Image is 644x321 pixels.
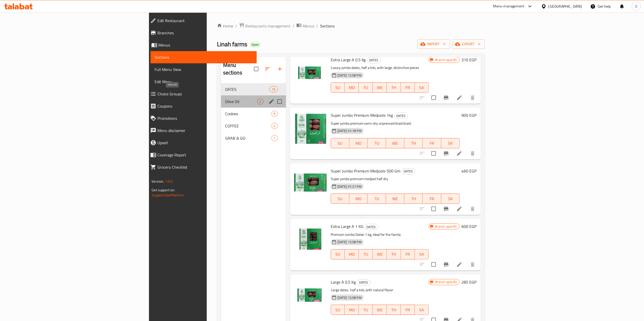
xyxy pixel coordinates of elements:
div: DATES [394,113,408,119]
h6: 900 EGP [462,112,477,119]
span: [DATE] 01:21 PM [335,184,364,189]
span: Edit Menu [155,79,252,85]
div: DATES [402,168,415,174]
button: Branch-specific-item [440,147,452,159]
a: Menus [296,23,314,29]
span: Extra Large A 1 KG [331,223,363,230]
span: Select to update [428,148,439,159]
span: D [635,4,637,9]
h6: 460 EGP [462,167,477,174]
button: SU [331,138,349,148]
a: Coupons [146,100,256,112]
button: Branch-specific-item [440,258,452,271]
span: Menu disclaimer [157,127,252,134]
span: Coverage Report [157,152,252,158]
a: Edit menu item [456,261,462,268]
span: FR [403,84,413,91]
div: [GEOGRAPHIC_DATA] [549,4,582,9]
span: DATES [394,113,408,119]
a: Edit menu item [456,150,462,156]
span: Menus [303,23,314,29]
span: MO [351,195,366,202]
a: Coverage Report [146,149,256,161]
img: Super Jumbo Premium Medjools 1kg [294,112,327,144]
button: Branch-specific-item [440,92,452,104]
button: TH [387,249,401,259]
span: FR [425,140,439,147]
span: FR [403,251,413,258]
span: Select to update [428,92,439,103]
span: Promotions [157,115,252,121]
button: Add section [274,63,286,75]
a: Upsell [146,137,256,149]
span: MO [347,306,357,314]
button: export [452,39,485,49]
span: DATES [225,86,270,92]
span: Menus [158,42,252,48]
button: TU [359,305,373,315]
a: Menus [146,39,256,51]
span: DATES [357,280,370,285]
img: Extra Large A 1 KG [294,223,327,255]
button: SA [415,305,429,315]
button: delete [467,258,479,271]
span: [DATE] 12:58 PM [335,240,364,244]
button: FR [423,194,441,204]
span: [DATE] 01:18 PM [335,128,364,133]
span: SU [333,251,343,258]
span: Get support on: [152,187,175,193]
div: GRAB & GO [225,135,271,141]
button: delete [467,92,479,104]
div: DATES [364,224,378,230]
button: WE [373,249,387,259]
button: TH [387,82,401,93]
button: SA [441,194,460,204]
span: Sections [320,23,335,29]
span: [DATE] 12:58 PM [335,73,364,78]
button: FR [423,138,441,148]
span: Edit Restaurant [157,18,252,24]
span: WE [375,306,385,314]
button: WE [386,138,404,148]
span: Large A 0.5 Kg [331,278,356,286]
button: import [417,39,450,49]
span: Version: [152,178,164,185]
img: Large A 0.5 Kg [294,279,327,311]
span: TU [361,84,371,91]
a: Branches [146,27,256,39]
span: 9 [272,111,278,116]
div: GRAB & GO1 [221,132,286,144]
span: SU [333,140,347,147]
span: SA [417,251,427,258]
a: Full Menu View [150,63,256,76]
span: Branch specific [433,57,459,62]
h6: 285 EGP [462,279,477,286]
div: items [269,86,278,92]
button: SU [331,305,345,315]
span: WE [375,251,385,258]
a: Edit Menu [150,76,256,88]
span: Select to update [428,259,439,270]
button: SA [415,82,429,93]
nav: Menu sections [221,81,286,146]
img: Extra Large A 0.5 Kg [294,56,327,89]
button: SU [331,249,345,259]
a: Grocery Checklist [146,161,256,173]
span: 2 [257,99,263,104]
p: Luxury jumbo dates, half a kilo, with large, distinctive pieces [331,65,429,71]
span: Super Jumbo Premium Medjools 500 Gm [331,167,401,175]
h6: 310 EGP [462,56,477,63]
span: TH [406,140,421,147]
span: TU [361,306,371,314]
button: MO [345,305,359,315]
span: SA [417,306,427,314]
a: Edit Restaurant [146,14,256,27]
a: Edit menu item [456,95,462,101]
span: [DATE] 12:58 PM [335,295,364,300]
img: Super Jumbo Premium Medjools 500 Gm [294,167,327,200]
span: COFFEE [225,123,271,129]
span: Branches [157,30,252,36]
span: Sort sections [262,63,274,75]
